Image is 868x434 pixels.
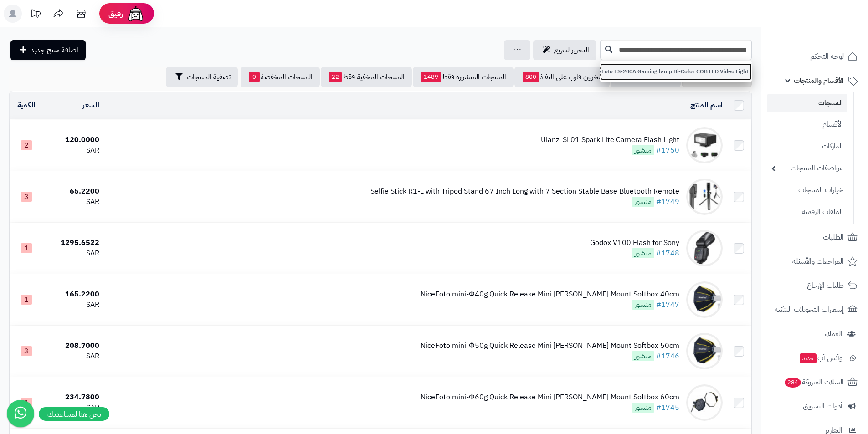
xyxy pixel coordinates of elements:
span: 1489 [421,72,441,82]
div: 208.7000 [46,341,99,351]
div: SAR [46,145,99,156]
a: مخزون قارب على النفاذ800 [514,67,610,87]
span: الطلبات [823,231,844,244]
span: السلات المتروكة [784,376,844,388]
span: إشعارات التحويلات البنكية [775,303,844,316]
img: Godox V100 Flash for Sony [686,230,723,266]
img: NiceFoto mini-Φ40g Quick Release Mini Bowens Mount Softbox 40cm [686,281,723,318]
button: تصفية المنتجات [166,67,238,87]
a: السلات المتروكة284 [767,371,863,393]
span: أدوات التسويق [803,400,842,413]
a: طلبات الإرجاع [767,275,863,296]
span: رفيق [108,8,123,19]
span: 1 [21,243,32,253]
div: SAR [46,248,99,259]
img: Ulanzi SL01 Spark Lite Camera Flash Light [686,127,723,163]
a: #1749 [656,196,679,207]
a: مواصفات المنتجات [767,158,847,178]
div: Selfie Stick R1-L with Tripod Stand 67 Inch Long with 7 Section Stable Base Bluetooth Remote [370,186,679,197]
div: 65.2200 [46,186,99,197]
a: الماركات [767,137,847,156]
span: 0 [249,72,260,82]
a: الكمية [17,100,36,111]
a: السعر [82,100,99,111]
span: منشور [632,300,654,310]
div: SAR [46,300,99,310]
a: #1745 [656,402,679,413]
span: المراجعات والأسئلة [792,255,844,268]
a: العملاء [767,323,863,345]
a: NiceFoto ES-200A Gaming lamp Bi-Color COB LED Video Light [600,63,752,80]
span: الأقسام والمنتجات [794,74,844,87]
a: المنتجات المنشورة فقط1489 [413,67,514,87]
div: Godox V100 Flash for Sony [590,238,679,248]
div: 165.2200 [46,289,99,300]
a: #1746 [656,351,679,362]
a: لوحة التحكم [767,46,863,67]
div: SAR [46,403,99,413]
span: 22 [329,72,342,82]
div: Ulanzi SL01 Spark Lite Camera Flash Light [541,135,679,145]
a: وآتس آبجديد [767,347,863,369]
span: لوحة التحكم [810,50,844,63]
span: 1 [21,295,32,305]
div: NiceFoto mini-Φ50g Quick Release Mini [PERSON_NAME] Mount Softbox 50cm [421,341,679,351]
span: منشور [632,248,654,258]
span: جديد [800,353,817,363]
span: 1 [21,398,32,408]
span: 2 [21,140,32,150]
a: الأقسام [767,115,847,134]
span: تصفية المنتجات [187,71,231,82]
span: طلبات الإرجاع [807,279,844,292]
a: المنتجات [767,94,847,112]
div: SAR [46,197,99,207]
div: 1295.6522 [46,238,99,248]
div: 234.7800 [46,392,99,403]
span: منشور [632,403,654,413]
a: المنتجات المخفضة0 [241,67,320,87]
a: المنتجات المخفية فقط22 [321,67,412,87]
a: خيارات المنتجات [767,180,847,200]
a: #1748 [656,248,679,259]
span: 3 [21,346,32,356]
a: #1750 [656,145,679,156]
a: الطلبات [767,226,863,248]
span: 3 [21,192,32,202]
a: #1747 [656,299,679,310]
img: Selfie Stick R1-L with Tripod Stand 67 Inch Long with 7 Section Stable Base Bluetooth Remote [686,179,723,215]
span: وآتس آب [799,352,842,364]
div: 120.0000 [46,135,99,145]
a: الملفات الرقمية [767,202,847,222]
img: logo-2.png [806,23,859,42]
span: منشور [632,351,654,361]
img: NiceFoto mini-Φ60g Quick Release Mini Bowens Mount Softbox 60cm [686,384,723,421]
span: العملاء [825,327,842,340]
a: اضافة منتج جديد [10,40,86,60]
a: تحديثات المنصة [24,5,47,25]
span: 800 [523,72,539,82]
a: إشعارات التحويلات البنكية [767,299,863,321]
a: اسم المنتج [690,100,723,111]
div: SAR [46,351,99,362]
img: NiceFoto mini-Φ50g Quick Release Mini Bowens Mount Softbox 50cm [686,333,723,369]
img: ai-face.png [127,5,145,23]
span: التحرير لسريع [554,45,589,56]
span: منشور [632,197,654,207]
span: منشور [632,145,654,155]
span: 284 [785,378,801,388]
div: NiceFoto mini-Φ60g Quick Release Mini [PERSON_NAME] Mount Softbox 60cm [421,392,679,403]
span: اضافة منتج جديد [31,45,78,56]
div: NiceFoto mini-Φ40g Quick Release Mini [PERSON_NAME] Mount Softbox 40cm [421,289,679,300]
a: المراجعات والأسئلة [767,250,863,272]
a: التحرير لسريع [533,40,596,60]
a: أدوات التسويق [767,395,863,417]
